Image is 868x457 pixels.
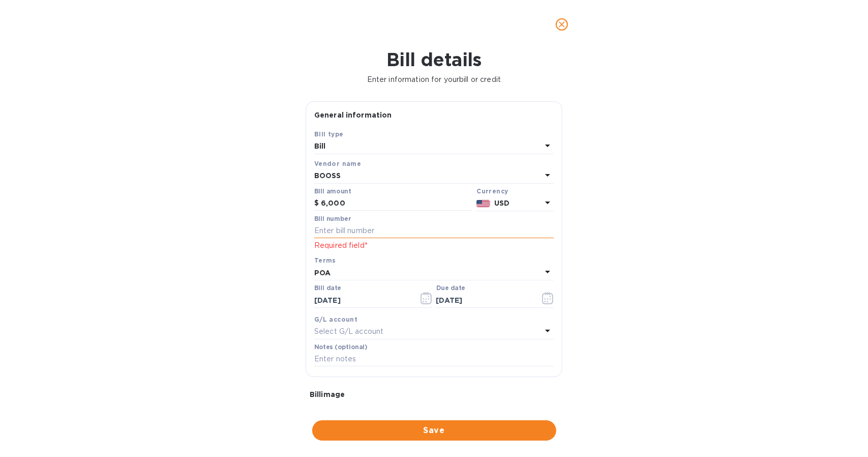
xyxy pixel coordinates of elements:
input: Select date [314,293,410,308]
label: Bill number [314,216,351,222]
button: close [550,12,574,37]
button: Save [312,420,556,441]
input: Due date [436,293,532,308]
b: POA [314,269,331,277]
input: Enter bill number [314,223,554,239]
span: Save [320,424,548,437]
label: Bill amount [314,188,351,194]
b: G/L account [314,316,357,323]
label: Bill date [314,285,341,292]
p: Required field* [314,240,554,251]
b: General information [314,111,392,119]
b: Bill type [314,130,344,138]
p: Bill image [310,389,558,399]
input: Enter notes [314,352,554,367]
b: Terms [314,256,336,264]
b: Vendor name [314,160,361,167]
p: Enter information for your bill or credit [8,74,860,85]
input: $ Enter bill amount [321,196,472,211]
h1: Bill details [8,49,860,70]
label: Notes (optional) [314,344,368,350]
b: BOOSS [314,172,341,180]
b: USD [494,199,510,207]
b: Currency [476,187,508,195]
img: USD [476,200,490,207]
p: Select G/L account [314,326,383,337]
b: Bill [314,142,326,150]
label: Due date [436,285,465,292]
div: $ [314,196,321,211]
